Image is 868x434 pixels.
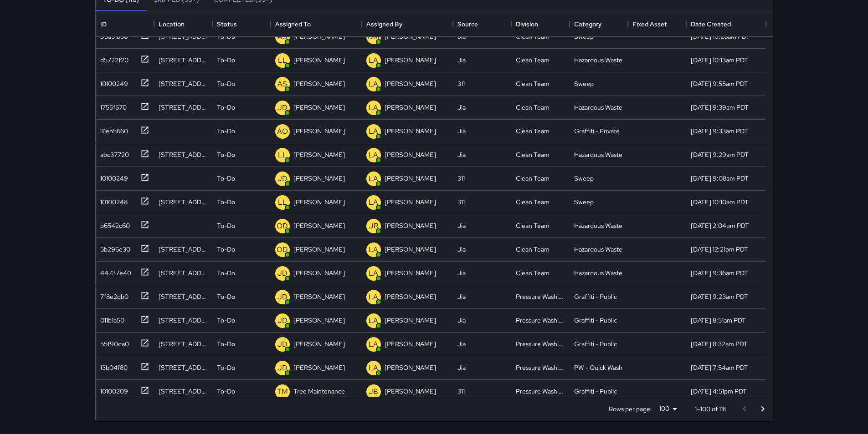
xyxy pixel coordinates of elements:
div: 8/25/2025, 10:26am PDT [691,32,750,41]
div: 244 Linden Street [159,268,208,278]
p: [PERSON_NAME] [385,103,436,112]
div: Fixed Asset [628,11,686,37]
div: 31eb5660 [97,123,128,136]
p: LA [369,315,378,326]
p: [PERSON_NAME] [293,363,345,372]
p: LL [278,55,287,66]
div: Jia [457,103,466,112]
div: PW - Quick Wash [574,363,622,372]
div: Jia [457,268,466,278]
p: [PERSON_NAME] [385,197,436,207]
p: AS [277,31,287,42]
div: 8/25/2025, 9:39am PDT [691,103,749,112]
div: Clean Team [516,103,550,112]
p: [PERSON_NAME] [385,221,436,230]
div: Date Created [691,11,731,37]
p: [PERSON_NAME] [385,268,436,278]
div: Hazardous Waste [574,150,622,159]
p: Tree Maintenance [293,387,345,396]
div: Date Created [686,11,766,37]
p: [PERSON_NAME] [385,316,436,325]
div: Pressure Washing [516,387,565,396]
p: LA [369,55,378,66]
p: OD [277,244,288,255]
div: Status [212,11,271,37]
p: [PERSON_NAME] [293,339,345,348]
p: [PERSON_NAME] [385,363,436,372]
div: Pressure Washing [516,339,565,348]
p: JD [277,363,288,373]
div: 100 [656,402,680,415]
p: JD [277,173,288,184]
div: Pressure Washing [516,292,565,301]
div: Jia [457,221,466,230]
div: 66 Grove Street [159,387,208,396]
div: Division [516,11,538,37]
button: Go to next page [754,400,772,418]
div: Graffiti - Private [574,126,620,136]
div: 60 Hickory Street [159,292,208,301]
div: Division [511,11,570,37]
div: Hazardous Waste [574,56,622,65]
p: LA [369,244,378,255]
div: 311 [457,197,465,207]
div: Assigned To [275,11,311,37]
p: [PERSON_NAME] [385,150,436,159]
p: [PERSON_NAME] [385,174,436,183]
p: JB [369,386,378,397]
p: [PERSON_NAME] [293,221,345,230]
p: LL [278,197,287,208]
div: Sweep [574,32,594,41]
div: Clean Team [516,56,550,65]
div: 1540 Market Street [159,316,208,325]
p: [PERSON_NAME] [293,79,345,88]
div: 8/23/2025, 2:04pm PDT [691,221,749,230]
p: LA [369,197,378,208]
p: To-Do [217,316,235,325]
div: Graffiti - Public [574,387,617,396]
p: [PERSON_NAME] [293,126,345,136]
div: 311 [457,174,465,183]
p: JR [369,221,378,232]
div: 8/23/2025, 7:54am PDT [691,363,748,372]
div: Assigned To [271,11,362,37]
div: Source [457,11,478,37]
p: LA [369,292,378,303]
p: To-Do [217,387,235,396]
div: 524 Van Ness Avenue [159,103,208,112]
div: 44737e40 [97,265,131,278]
p: [PERSON_NAME] [293,316,345,325]
div: Jia [457,126,466,136]
p: [PERSON_NAME] [385,245,436,254]
div: 8/23/2025, 12:21pm PDT [691,245,748,254]
p: AS [277,79,287,90]
div: 10100209 [97,383,128,396]
div: 8/25/2025, 9:33am PDT [691,126,748,136]
div: Graffiti - Public [574,292,617,301]
div: Graffiti - Public [574,316,617,325]
p: AO [277,126,288,137]
p: To-Do [217,174,235,183]
p: [PERSON_NAME] [385,56,436,65]
p: [PERSON_NAME] [293,292,345,301]
div: Jia [457,245,466,254]
p: [PERSON_NAME] [293,103,345,112]
div: 011b1a50 [97,312,124,325]
p: LA [369,363,378,373]
div: Jia [457,150,466,159]
div: 10100249 [97,76,128,88]
p: To-Do [217,126,235,136]
div: Jia [457,292,466,301]
p: To-Do [217,363,235,372]
div: Clean Team [516,245,550,254]
div: Sweep [574,197,594,207]
div: 450 Golden Gate Avenue [159,150,208,159]
p: [PERSON_NAME] [293,32,345,41]
p: To-Do [217,339,235,348]
p: To-Do [217,245,235,254]
div: Clean Team [516,32,550,41]
p: Rows per page: [609,404,652,414]
div: Clean Team [516,268,550,278]
p: To-Do [217,197,235,207]
div: Jia [457,339,466,348]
